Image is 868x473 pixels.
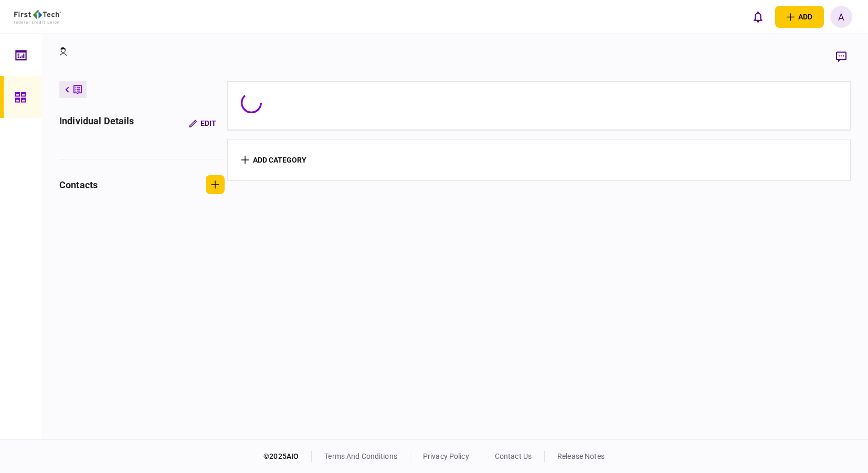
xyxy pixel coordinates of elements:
button: add category [241,156,306,164]
a: terms and conditions [324,452,397,460]
button: A [830,6,852,28]
button: Edit [181,114,225,133]
a: contact us [495,452,532,460]
button: open notifications list [747,6,769,28]
div: contacts [59,178,98,192]
img: client company logo [14,10,61,24]
a: privacy policy [423,452,469,460]
div: © 2025 AIO [263,451,312,462]
a: release notes [557,452,605,460]
div: individual details [59,114,134,133]
button: open adding identity options [775,6,824,28]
